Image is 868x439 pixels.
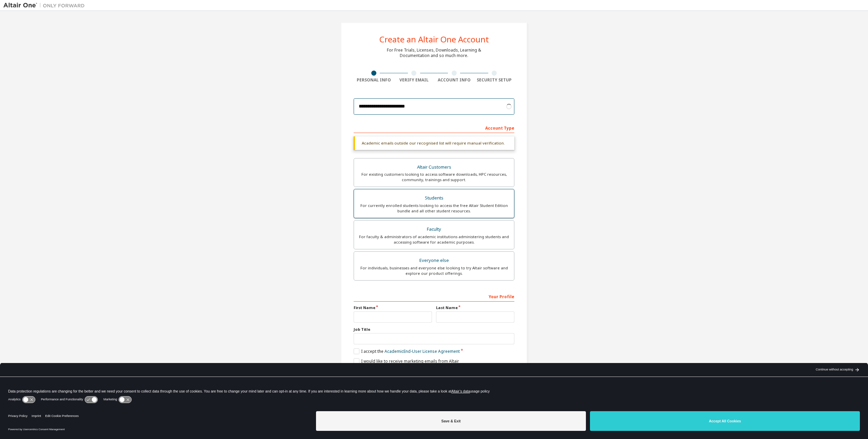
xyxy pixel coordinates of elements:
[354,291,514,302] div: Your Profile
[394,77,434,83] div: Verify Email
[358,265,510,276] div: For individuals, businesses and everyone else looking to try Altair software and explore our prod...
[358,225,510,234] div: Faculty
[354,305,432,310] label: First Name
[358,234,510,245] div: For faculty & administrators of academic institutions administering students and accessing softwa...
[354,77,394,83] div: Personal Info
[358,163,510,172] div: Altair Customers
[354,348,460,354] label: I accept the
[379,35,489,43] div: Create an Altair One Account
[358,203,510,214] div: For currently enrolled students looking to access the free Altair Student Edition bundle and all ...
[474,77,515,83] div: Security Setup
[354,136,514,150] div: Academic emails outside our recognised list will require manual verification.
[3,2,88,9] img: Altair One
[387,47,481,58] div: For Free Trials, Licenses, Downloads, Learning & Documentation and so much more.
[384,348,460,354] a: Academic End-User License Agreement
[358,256,510,265] div: Everyone else
[436,305,514,310] label: Last Name
[354,327,514,332] label: Job Title
[354,358,459,364] label: I would like to receive marketing emails from Altair
[358,172,510,183] div: For existing customers looking to access software downloads, HPC resources, community, trainings ...
[434,77,474,83] div: Account Info
[354,122,514,133] div: Account Type
[358,193,510,203] div: Students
